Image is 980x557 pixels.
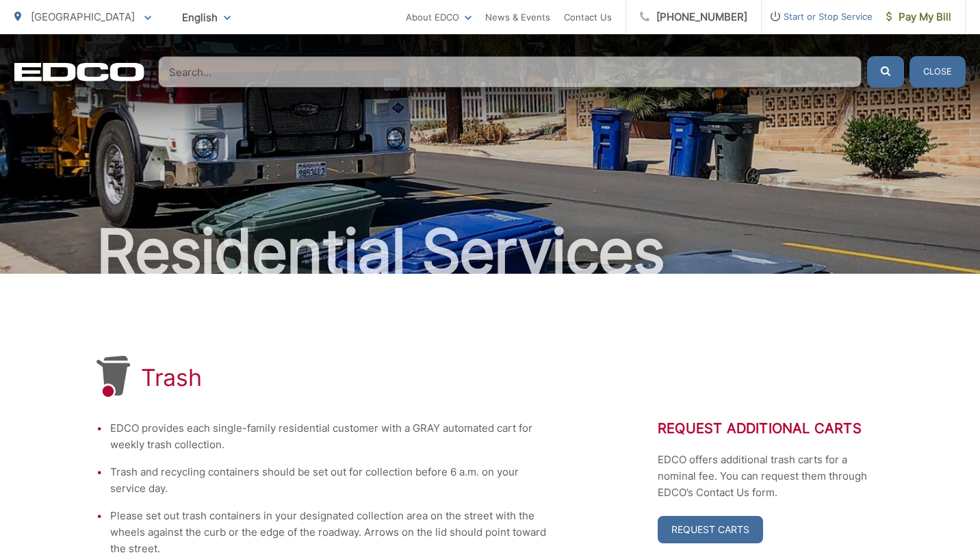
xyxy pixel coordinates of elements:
span: Pay My Bill [886,9,951,25]
h1: Trash [141,364,202,391]
li: Trash and recycling containers should be set out for collection before 6 a.m. on your service day. [110,464,548,497]
button: Submit the search query. [867,56,904,88]
span: [GEOGRAPHIC_DATA] [31,10,135,23]
li: EDCO provides each single-family residential customer with a GRAY automated cart for weekly trash... [110,420,548,453]
button: Close [910,56,966,88]
p: EDCO offers additional trash carts for a nominal fee. You can request them through EDCO’s Contact... [658,452,884,501]
a: Request Carts [658,516,763,543]
a: Contact Us [564,9,612,25]
a: News & Events [485,9,550,25]
input: Search [158,56,862,88]
span: English [172,5,241,29]
h2: Residential Services [14,218,966,286]
a: EDCD logo. Return to the homepage. [14,62,144,81]
a: About EDCO [406,9,472,25]
h2: Request Additional Carts [658,420,884,437]
li: Please set out trash containers in your designated collection area on the street with the wheels ... [110,508,548,557]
